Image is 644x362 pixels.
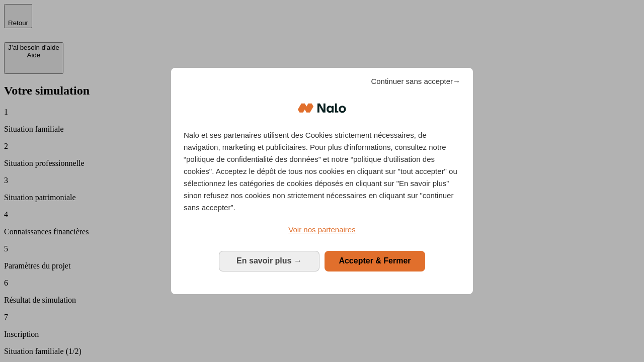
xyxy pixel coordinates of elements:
span: Accepter & Fermer [339,256,411,265]
div: Bienvenue chez Nalo Gestion du consentement [171,68,473,294]
span: Continuer sans accepter→ [371,75,460,87]
span: En savoir plus → [236,256,302,265]
p: Nalo et ses partenaires utilisent des Cookies strictement nécessaires, de navigation, marketing e... [184,129,460,214]
img: Logo [298,93,346,123]
button: En savoir plus: Configurer vos consentements [219,251,319,271]
a: Voir nos partenaires [184,224,460,236]
span: Voir nos partenaires [288,225,355,234]
button: Accepter & Fermer: Accepter notre traitement des données et fermer [325,251,425,271]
